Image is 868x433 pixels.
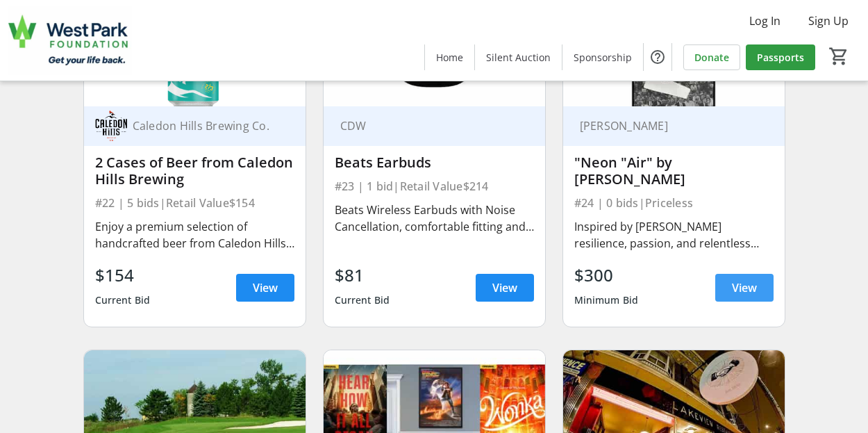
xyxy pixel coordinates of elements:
span: Silent Auction [486,50,551,65]
div: Beats Wireless Earbuds with Noise Cancellation, comfortable fitting and great for sports, running... [335,202,534,235]
img: Caledon Hills Brewing Co. [95,110,127,142]
button: Log In [738,10,792,32]
span: Home [436,50,463,65]
div: $154 [95,263,151,288]
button: Cart [826,44,851,69]
span: Sponsorship [574,50,632,65]
a: View [236,274,294,302]
div: #24 | 0 bids | Priceless [574,193,774,213]
a: Silent Auction [475,44,562,70]
span: Passports [757,50,804,65]
span: View [492,279,517,296]
a: View [476,274,534,302]
div: Minimum Bid [574,288,639,313]
div: $300 [574,263,639,288]
div: #22 | 5 bids | Retail Value $154 [95,193,294,213]
div: "Neon "Air" by [PERSON_NAME] [574,154,774,188]
a: View [715,274,774,302]
a: Donate [683,44,740,70]
span: Donate [694,50,729,65]
span: View [253,279,278,296]
a: Home [425,44,474,70]
button: Sign Up [797,10,860,32]
div: Inspired by [PERSON_NAME] resilience, passion, and relentless work ethic - qualities essential fo... [574,218,774,252]
a: Sponsorship [562,44,643,70]
div: Current Bid [335,288,390,313]
div: #23 | 1 bid | Retail Value $214 [335,177,534,196]
button: Help [644,43,671,71]
div: [PERSON_NAME] [574,119,757,133]
div: Current Bid [95,288,151,313]
span: Sign Up [808,13,849,29]
div: Beats Earbuds [335,154,534,171]
a: Passports [746,44,815,70]
div: CDW [335,119,517,133]
span: Log In [749,13,781,29]
div: Enjoy a premium selection of handcrafted beer from Caledon Hills Brewing Company, a proudly local... [95,218,294,252]
div: 2 Cases of Beer from Caledon Hills Brewing [95,154,294,188]
div: Caledon Hills Brewing Co. [127,119,278,133]
span: View [732,279,757,296]
img: West Park Healthcare Centre Foundation's Logo [8,6,132,75]
div: $81 [335,263,390,288]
